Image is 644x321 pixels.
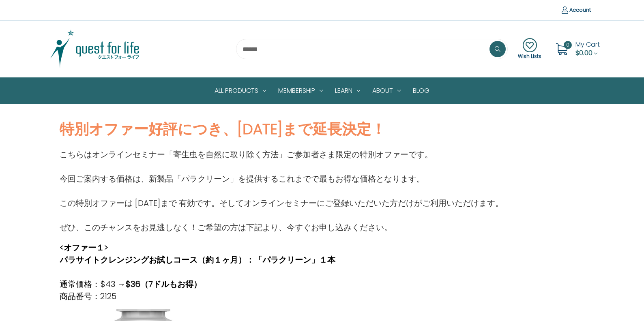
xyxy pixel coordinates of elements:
a: About [366,78,407,104]
p: 通常価格：$43 → [60,278,335,290]
strong: <オファー１> [60,242,108,253]
p: 商品番号：2125 [60,290,335,302]
a: Wish Lists [518,38,541,60]
span: 0 [564,41,572,49]
p: 今回ご案内する価格は、新製品「パラクリーン」を提供するこれまでで最もお得な価格となります。 [60,173,503,185]
img: Quest Group [44,29,146,69]
strong: 特別オファー好評につき、[DATE]まで延長決定！ [60,119,386,139]
strong: パラサイトクレンジングお試しコース（約１ヶ月）：「パラクリーン」１本 [60,254,335,265]
p: こちらはオンラインセミナー「寄生虫を自然に取り除く方法」ご参加者さま限定の特別オファーです。 [60,148,503,160]
span: $0.00 [575,48,592,58]
a: All Products [208,78,272,104]
a: Membership [272,78,329,104]
a: Learn [329,78,366,104]
a: Cart with 0 items [575,40,600,58]
p: ぜひ、このチャンスをお見逃しなく！ご希望の方は下記より、今すぐお申し込みください。 [60,221,503,233]
p: この特別オファーは [DATE]まで 有効です。そしてオンラインセミナーにご登録いただいた方だけがご利用いただけます。 [60,197,503,209]
span: My Cart [575,40,600,49]
strong: $36（7ドルもお得） [125,278,202,290]
a: Blog [407,78,436,104]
